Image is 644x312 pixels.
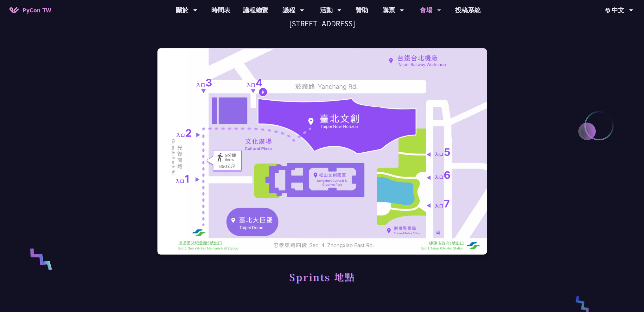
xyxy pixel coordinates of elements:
[289,267,355,286] h1: Sprints 地點
[157,18,487,29] h3: [STREET_ADDRESS]
[3,2,57,18] a: PyCon TW
[605,8,612,13] img: Locale Icon
[22,5,51,15] span: PyCon TW
[10,7,19,13] img: Home icon of PyCon TW 2025
[157,48,487,255] img: 會場地圖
